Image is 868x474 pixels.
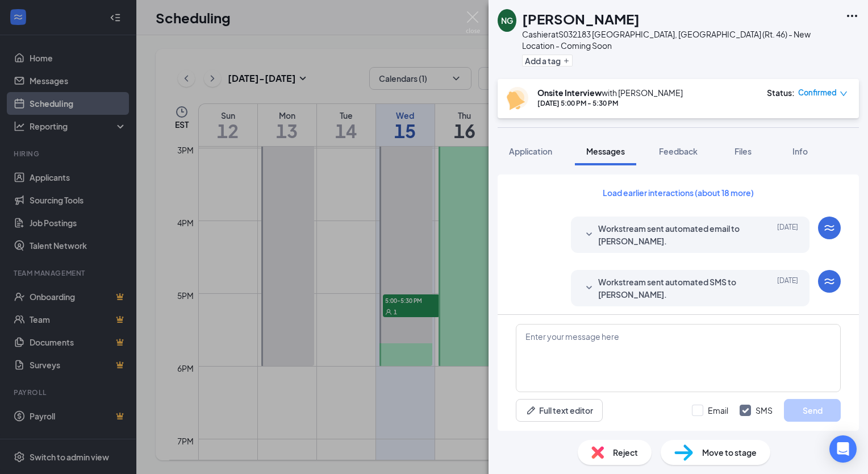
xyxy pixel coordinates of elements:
span: Confirmed [798,87,837,98]
button: Full text editorPen [516,399,603,422]
span: Move to stage [702,446,757,459]
span: Reject [613,446,638,459]
div: NG [501,15,513,26]
svg: Plus [563,57,570,64]
button: Send [784,399,841,422]
svg: WorkstreamLogo [823,275,836,288]
span: Files [735,146,752,156]
svg: Ellipses [845,9,859,23]
div: with [PERSON_NAME] [537,87,683,98]
span: Application [509,146,552,156]
span: Messages [586,146,625,156]
span: Info [792,146,808,156]
svg: WorkstreamLogo [823,221,836,235]
b: Onsite Interview [537,88,602,98]
div: [DATE] 5:00 PM - 5:30 PM [537,98,683,108]
span: Workstream sent automated SMS to [PERSON_NAME]. [598,276,747,301]
span: [DATE] [777,276,798,301]
button: Load earlier interactions (about 18 more) [593,184,763,202]
span: [DATE] [777,222,798,247]
div: Open Intercom Messenger [829,435,857,463]
button: PlusAdd a tag [522,55,573,66]
div: Status : [767,87,795,98]
svg: Pen [525,405,537,416]
span: Feedback [659,146,698,156]
h1: [PERSON_NAME] [522,9,640,28]
div: Cashier at S032183 [GEOGRAPHIC_DATA], [GEOGRAPHIC_DATA] (Rt. 46) - New Location - Coming Soon [522,28,840,51]
span: down [840,90,848,98]
span: Workstream sent automated email to [PERSON_NAME]. [598,222,747,247]
svg: SmallChevronDown [582,281,596,295]
svg: SmallChevronDown [582,228,596,242]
